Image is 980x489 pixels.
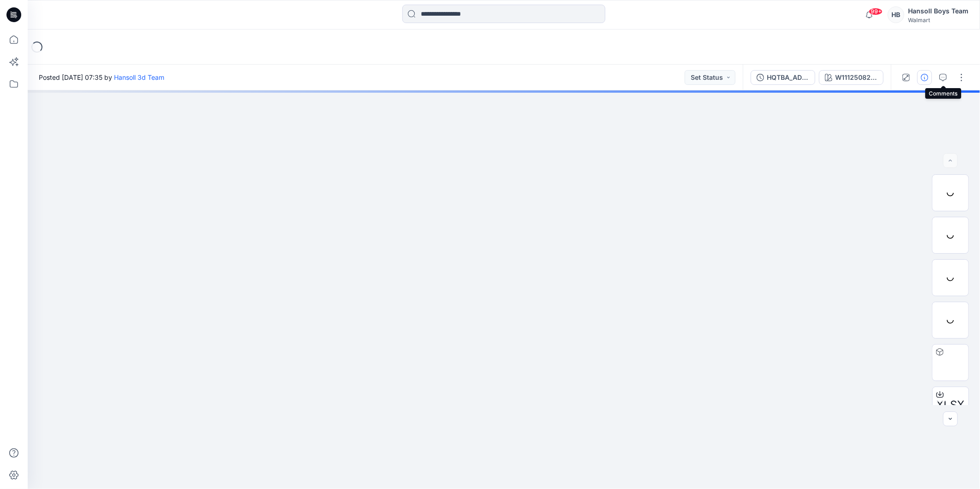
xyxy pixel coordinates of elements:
[835,72,878,83] div: W111250826UL04BC
[114,73,164,81] a: Hansoll 3d Team
[917,70,932,85] button: Details
[751,70,815,85] button: HQTBA_ADM FC_WN SS RUGBY POLO
[39,72,164,82] span: Posted [DATE] 07:35 by
[937,397,965,413] span: XLSX
[908,6,968,17] div: Hansoll Boys Team
[888,6,904,23] div: HB
[869,8,883,15] span: 99+
[819,70,884,85] button: W111250826UL04BC
[767,72,809,83] div: HQTBA_ADM FC_WN SS RUGBY POLO
[908,17,968,24] div: Walmart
